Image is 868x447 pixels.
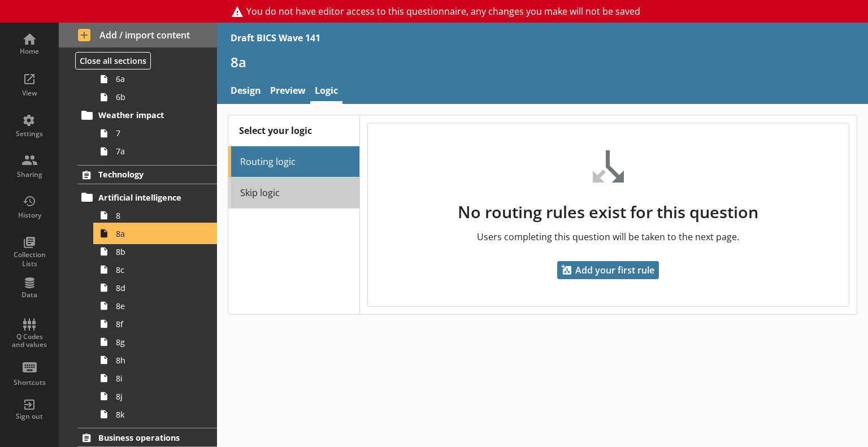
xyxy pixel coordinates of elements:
[116,92,201,102] span: 6b
[95,351,217,369] a: 8h
[116,210,201,221] span: 8
[116,355,201,366] span: 8h
[95,206,217,224] a: 8
[59,23,217,47] button: Add / import content
[95,261,217,279] a: 8c
[95,279,217,297] a: 8d
[98,192,197,203] span: Artificial intelligence
[10,378,49,387] div: Shortcuts
[116,373,201,384] span: 8i
[95,405,217,423] a: 8k
[98,169,197,180] span: Technology
[116,319,201,329] span: 8f
[83,188,217,423] li: Artificial intelligence88a8b8c8d8e8f8g8h8i8j8k
[116,391,201,402] span: 8j
[116,301,201,311] span: 8e
[95,297,217,315] a: 8e
[10,250,49,268] div: Collection Lists
[75,52,151,70] button: Close all sections
[95,387,217,405] a: 8j
[116,246,201,257] span: 8b
[557,261,659,279] button: Add your first rule
[98,432,197,443] span: Business operations
[77,165,217,184] a: Technology
[10,89,49,98] div: View
[95,242,217,261] a: 8b
[77,106,217,124] a: Weather impact
[116,73,201,84] span: 6a
[228,115,359,146] div: Select your logic
[368,201,849,223] h2: No routing rules exist for this question
[116,409,201,420] span: 8k
[116,283,201,293] span: 8d
[10,211,49,220] div: History
[231,53,854,71] h1: 8a
[10,290,49,300] div: Data
[10,412,49,421] div: Sign out
[228,177,359,209] a: Skip logic
[78,29,198,41] span: Add / import content
[116,128,201,138] span: 7
[368,231,849,243] p: Users completing this question will be taken to the next page.
[83,106,217,160] li: Weather impact77a
[59,165,217,423] li: TechnologyArtificial intelligence88a8b8c8d8e8f8g8h8i8j8k
[310,80,342,104] a: Logic
[10,47,49,56] div: Home
[95,224,217,242] a: 8a
[116,337,201,348] span: 8g
[95,315,217,333] a: 8f
[77,428,217,447] a: Business operations
[266,80,310,104] a: Preview
[10,333,49,349] div: Q Codes and values
[95,369,217,387] a: 8i
[95,88,217,106] a: 6b
[10,170,49,179] div: Sharing
[95,70,217,88] a: 6a
[116,264,201,275] span: 8c
[95,333,217,351] a: 8g
[95,124,217,142] a: 7
[116,228,201,239] span: 8a
[77,188,217,206] a: Artificial intelligence
[116,146,201,157] span: 7a
[10,129,49,138] div: Settings
[95,142,217,160] a: 7a
[226,80,266,104] a: Design
[98,110,197,120] span: Weather impact
[231,32,320,44] div: Draft BICS Wave 141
